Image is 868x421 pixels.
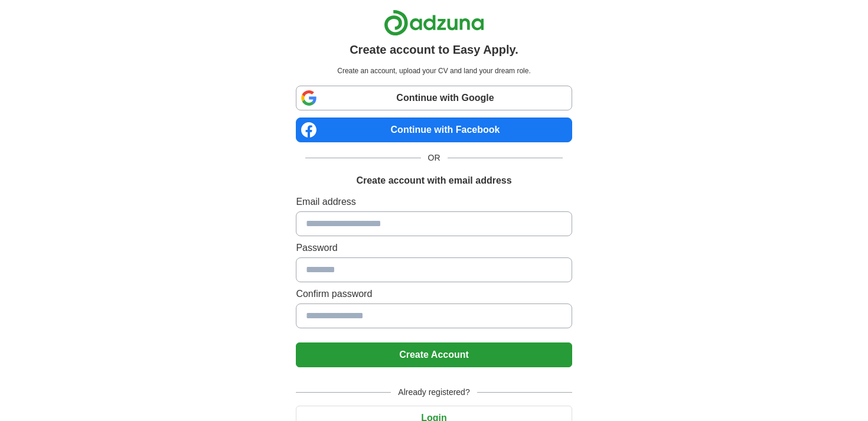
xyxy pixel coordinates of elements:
[296,287,572,301] label: Confirm password
[350,41,518,58] h1: Create account to Easy Apply.
[296,241,572,255] label: Password
[296,195,572,209] label: Email address
[296,86,572,110] a: Continue with Google
[298,66,569,76] p: Create an account, upload your CV and land your dream role.
[296,118,572,142] a: Continue with Facebook
[391,386,477,399] span: Already registered?
[296,342,572,367] button: Create Account
[421,152,448,164] span: OR
[356,174,511,188] h1: Create account with email address
[384,9,484,36] img: Adzuna logo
